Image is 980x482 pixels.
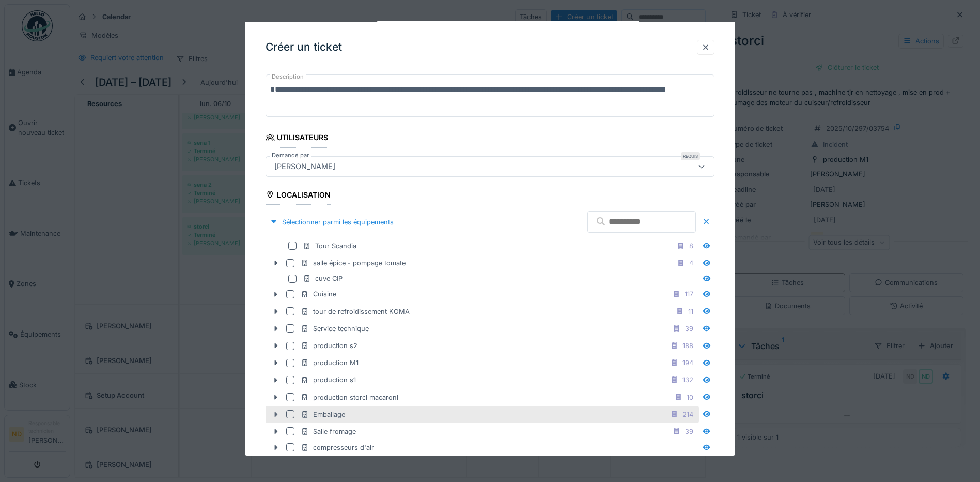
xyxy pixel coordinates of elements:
[303,274,343,283] div: cuve CIP
[682,341,693,351] div: 188
[301,427,356,436] div: Salle fromage
[301,375,356,385] div: production s1
[266,41,342,54] h3: Créer un ticket
[301,258,406,268] div: salle épice - pompage tomate
[687,392,693,402] div: 10
[270,160,339,172] div: [PERSON_NAME]
[688,307,693,317] div: 11
[682,375,693,385] div: 132
[685,289,693,299] div: 117
[689,258,693,268] div: 4
[266,187,331,204] div: Localisation
[301,289,336,299] div: Cuisine
[685,427,693,436] div: 39
[301,307,410,317] div: tour de refroidissement KOMA
[682,358,693,368] div: 194
[270,70,306,83] label: Description
[303,241,356,251] div: Tour Scandia
[301,392,398,402] div: production storci macaroni
[301,410,345,419] div: Emballage
[681,152,700,160] div: Requis
[685,324,693,334] div: 39
[301,358,359,368] div: production M1
[301,443,374,453] div: compresseurs d'air
[682,410,693,419] div: 214
[301,341,357,351] div: production s2
[301,324,369,334] div: Service technique
[266,215,398,229] div: Sélectionner parmi les équipements
[266,130,328,147] div: Utilisateurs
[689,241,693,251] div: 8
[270,150,311,159] label: Demandé par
